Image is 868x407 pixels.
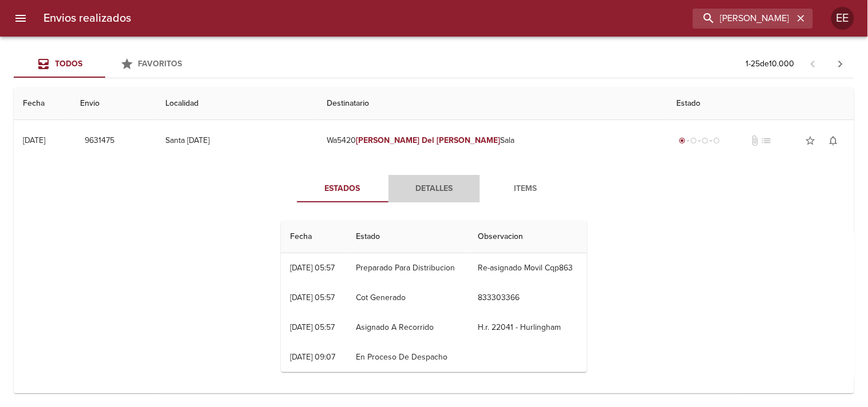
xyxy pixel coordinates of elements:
div: Generado [677,135,723,146]
div: [DATE] 05:57 [290,293,335,302]
span: No tiene documentos adjuntos [750,135,761,146]
button: 9631475 [80,130,119,151]
td: Asignado A Recorrido [347,313,469,342]
h6: Envios realizados [43,9,131,27]
span: radio_button_unchecked [691,137,697,144]
span: radio_button_checked [679,137,686,144]
th: Observacion [469,221,587,253]
span: Items [487,182,565,196]
button: Activar notificaciones [822,129,845,152]
span: Estados [304,182,382,196]
div: Tabs detalle de guia [297,175,572,202]
button: menu [7,5,34,32]
td: Santa [DATE] [156,120,318,161]
button: Agregar a favoritos [799,129,822,152]
div: [DATE] 09:07 [290,352,335,362]
span: Pagina anterior [799,58,827,69]
td: En Proceso De Despacho [347,342,469,372]
td: 833303366 [469,283,587,313]
em: Del [422,135,434,145]
div: [DATE] [23,135,45,145]
div: [DATE] 05:57 [290,263,335,273]
span: radio_button_unchecked [714,137,720,144]
p: 1 - 25 de 10.000 [746,58,795,70]
td: Re-asignado Movil Cqp863 [469,253,587,283]
th: Localidad [156,87,318,120]
div: EE [831,7,854,30]
span: 9631475 [85,134,114,148]
div: [DATE] 05:57 [290,322,335,332]
div: Tabs Envios [14,50,197,78]
th: Fecha [14,87,71,120]
th: Destinatario [318,87,667,120]
th: Envio [71,87,156,120]
span: radio_button_unchecked [702,137,709,144]
td: Cot Generado [347,283,469,313]
th: Fecha [281,221,347,253]
table: Tabla de seguimiento [281,221,587,372]
td: Wa5420 Sala [318,120,667,161]
span: star_border [805,135,817,146]
th: Estado [668,87,854,120]
span: No tiene pedido asociado [761,135,772,146]
em: [PERSON_NAME] [356,135,419,145]
td: Preparado Para Distribucion [347,253,469,283]
span: notifications_none [828,135,839,146]
div: Abrir información de usuario [831,7,854,30]
input: buscar [693,9,794,29]
span: Todos [55,59,82,69]
span: Favoritos [138,59,183,69]
span: Detalles [395,182,473,196]
th: Estado [347,221,469,253]
em: [PERSON_NAME] [437,135,500,145]
span: Pagina siguiente [827,50,854,78]
td: H.r. 22041 - Hurlingham [469,313,587,342]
